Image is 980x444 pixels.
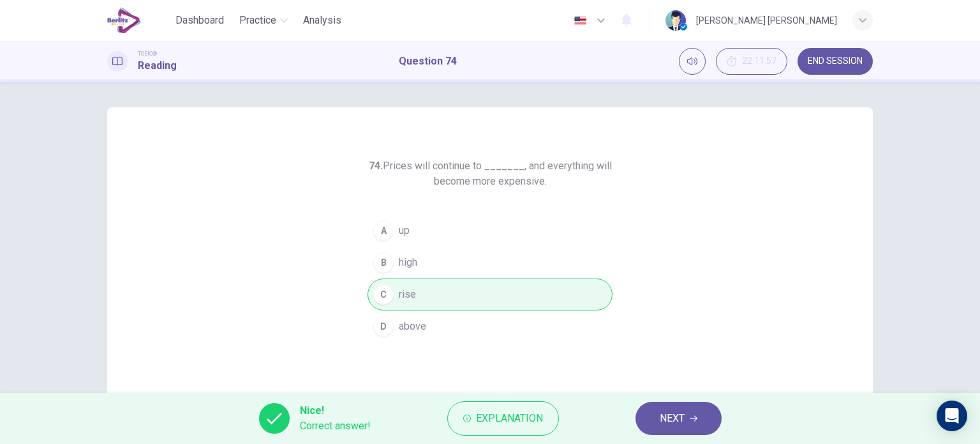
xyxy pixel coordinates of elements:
button: 22:11:57 [716,48,787,75]
button: END SESSION [798,48,873,75]
img: EduSynch logo [107,8,141,33]
span: TOEIC® [138,49,157,58]
span: Correct answer! [300,418,371,434]
button: Explanation [447,401,559,436]
span: 22:11:57 [742,56,776,66]
strong: 74. [369,160,383,172]
button: NEXT [635,402,722,435]
span: Analysis [303,13,341,28]
span: Explanation [476,410,543,427]
h1: Question 74 [399,54,457,69]
h1: Reading [138,58,177,73]
div: [PERSON_NAME] [PERSON_NAME] [696,13,837,28]
span: Nice! [300,403,371,418]
img: en [572,16,588,26]
div: Hide [716,48,787,75]
span: Practice [239,13,276,28]
button: Analysis [298,9,346,32]
img: Profile picture [665,10,686,31]
span: Dashboard [175,13,224,28]
span: NEXT [660,410,685,427]
button: Practice [234,9,293,32]
div: Open Intercom Messenger [937,401,967,431]
a: EduSynch logo [107,8,170,33]
h6: Prices will continue to _______, and everything will become more expensive. [367,158,612,189]
span: END SESSION [808,56,863,66]
button: Dashboard [170,9,229,32]
div: Mute [679,48,706,75]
